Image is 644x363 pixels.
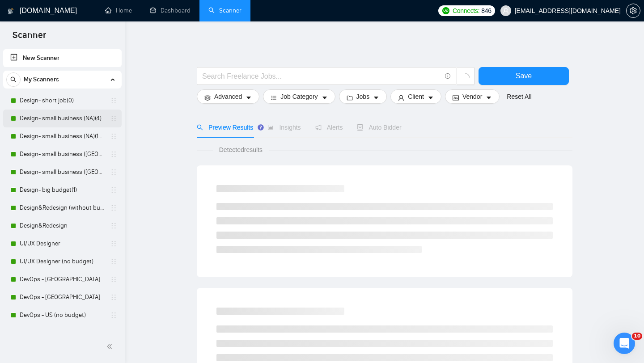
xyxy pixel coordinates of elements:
[626,4,640,18] button: setting
[6,72,21,87] button: search
[110,294,117,301] span: holder
[373,94,379,101] span: caret-down
[20,127,105,145] a: Design- small business (NA)(15$)
[20,199,105,217] a: Design&Redesign (without budget)
[110,97,117,104] span: holder
[398,94,404,101] span: user
[10,49,114,67] a: New Scanner
[503,8,509,14] span: user
[105,7,132,14] a: homeHome
[486,94,492,101] span: caret-down
[271,94,277,101] span: bars
[20,253,105,270] a: UI/UX Designer (no budget)
[479,67,569,85] button: Save
[263,89,335,104] button: barsJob Categorycaret-down
[267,124,301,131] span: Insights
[442,7,449,14] img: upwork-logo.png
[315,124,322,131] span: notification
[462,73,470,81] span: loading
[614,333,635,354] iframe: Intercom live chat
[20,288,105,306] a: DevOps - [GEOGRAPHIC_DATA]
[110,329,117,337] span: holder
[481,6,491,16] span: 846
[280,92,318,101] span: Job Category
[5,29,53,47] span: Scanner
[246,94,252,101] span: caret-down
[110,151,117,158] span: holder
[3,49,122,67] li: New Scanner
[20,324,105,342] a: DevOps - Europe (no budget)
[110,133,117,140] span: holder
[632,333,642,340] span: 10
[453,6,479,16] span: Connects:
[390,89,441,104] button: userClientcaret-down
[204,94,211,101] span: setting
[626,7,640,14] a: setting
[20,217,105,235] a: Design&Redesign
[110,312,117,319] span: holder
[453,94,459,101] span: idcard
[20,163,105,181] a: Design- small business ([GEOGRAPHIC_DATA])(4)
[339,89,387,104] button: folderJobscaret-down
[208,7,241,14] a: searchScanner
[507,92,531,101] a: Reset All
[347,94,353,101] span: folder
[462,92,482,101] span: Vendor
[7,76,20,83] span: search
[20,306,105,324] a: DevOps - US (no budget)
[8,4,14,18] img: logo
[214,92,242,101] span: Advanced
[110,169,117,176] span: holder
[428,94,434,101] span: caret-down
[445,73,451,79] span: info-circle
[20,181,105,199] a: Design- big budget(1)
[24,71,59,89] span: My Scanners
[267,124,274,131] span: area-chart
[627,7,640,14] span: setting
[315,124,343,131] span: Alerts
[357,124,363,131] span: robot
[20,270,105,288] a: DevOps - [GEOGRAPHIC_DATA]
[20,110,105,127] a: Design- small business (NA)(4)
[150,7,191,14] a: dashboardDashboard
[20,92,105,110] a: Design- short job(0)
[322,94,328,101] span: caret-down
[516,70,532,81] span: Save
[110,115,117,122] span: holder
[356,92,370,101] span: Jobs
[357,124,401,131] span: Auto Bidder
[110,258,117,265] span: holder
[257,123,265,131] div: Tooltip anchor
[110,240,117,247] span: holder
[445,89,500,104] button: idcardVendorcaret-down
[20,235,105,253] a: UI/UX Designer
[197,124,203,131] span: search
[408,92,424,101] span: Client
[110,204,117,211] span: holder
[110,186,117,194] span: holder
[20,145,105,163] a: Design- small business ([GEOGRAPHIC_DATA])(15$)
[197,124,253,131] span: Preview Results
[106,342,115,351] span: double-left
[110,222,117,229] span: holder
[202,71,441,82] input: Search Freelance Jobs...
[197,89,259,104] button: settingAdvancedcaret-down
[110,276,117,283] span: holder
[213,145,269,155] span: Detected results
